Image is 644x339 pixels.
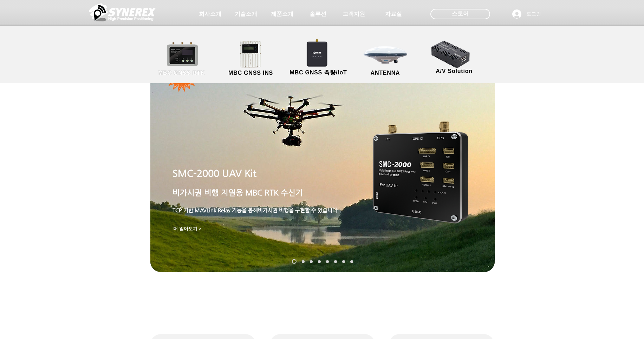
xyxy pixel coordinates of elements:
[310,260,313,263] a: MGI-2000
[376,7,411,21] a: 자료실
[342,260,345,263] a: TDR-2000
[173,188,236,197] span: 비가시권 비행 지원
[199,11,221,18] span: 회사소개
[235,11,257,18] span: 기술소개
[236,188,303,197] span: 용 MBC RTK 수신기
[173,226,201,232] span: 더 알아보기 >
[507,7,546,21] button: 로그인
[290,69,347,77] span: MBC GNSS 측량/IoT
[310,11,326,18] span: 솔루션
[436,68,473,74] span: A/V Solution
[265,7,300,21] a: 제품소개
[284,40,353,77] a: MBC GNSS 측량/IoT
[300,7,336,21] a: 솔루션
[173,207,258,213] span: TCP 기반 MAVLink Relay 기능을 통해
[354,40,417,77] a: ANTENNA
[150,47,495,272] div: 슬라이드쇼
[371,70,400,76] span: ANTENNA
[423,39,486,75] a: A/V Solution
[150,47,495,272] img: bruce-christianson-Ne06LUBpoCc-unsplash_edited.jpg
[173,168,256,179] span: SMC-2000 UAV Kit
[228,7,264,21] a: 기술소개
[302,260,305,263] a: SynRTK
[292,259,297,264] a: SMC-2000
[173,207,339,213] span: 비가시권 비행을 구현할 수 있습니다.
[89,2,156,23] img: 씨너렉스_White_simbol_대지 1.png
[230,39,273,69] img: MGI2000_front-removebg-preview (1).png
[158,70,205,76] span: MBC GNSS RTK
[150,40,213,77] a: MBC GNSS RTK
[334,260,337,263] a: MDU-2000
[289,259,356,264] nav: 슬라이드
[271,11,293,18] span: 제품소개
[318,260,321,263] a: MRP-2000
[219,40,282,77] a: MBC GNSS INS
[193,7,228,21] a: 회사소개
[452,10,469,18] span: 스토어
[524,11,544,18] span: 로그인
[430,9,490,19] div: 스토어
[300,35,336,71] img: SynRTK__.png
[514,309,644,339] iframe: Wix Chat
[385,11,402,18] span: 자료실
[326,260,329,263] a: TDR-3000
[373,121,468,224] img: smc-2000.png
[350,260,353,263] a: TDR-1000T
[343,11,365,18] span: 고객지원
[336,7,371,21] a: 고객지원
[228,70,273,76] span: MBC GNSS INS
[171,224,204,233] a: 더 알아보기 >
